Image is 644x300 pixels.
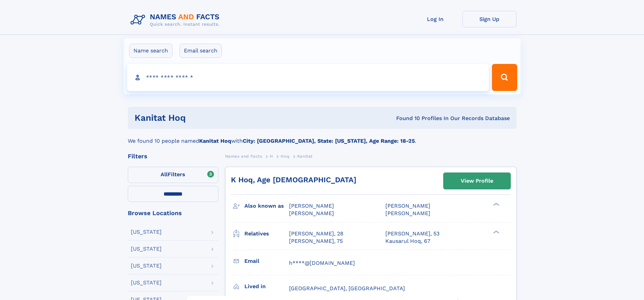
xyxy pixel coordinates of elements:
label: Email search [180,44,222,58]
div: [US_STATE] [131,229,162,235]
a: Names and Facts [225,152,262,160]
span: [GEOGRAPHIC_DATA], [GEOGRAPHIC_DATA] [289,285,405,292]
span: [PERSON_NAME] [385,210,430,216]
a: View Profile [444,173,510,189]
a: [PERSON_NAME], 53 [385,230,439,237]
h3: Lived in [244,281,289,292]
span: Hoq [281,154,289,159]
a: Kausarul Hoq, 67 [385,237,430,245]
label: Name search [129,44,172,58]
div: Browse Locations [128,210,218,216]
h3: Also known as [244,200,289,212]
b: City: [GEOGRAPHIC_DATA], State: [US_STATE], Age Range: 18-25 [243,138,415,144]
div: [US_STATE] [131,280,162,285]
button: Search Button [492,64,517,91]
a: H [270,152,273,160]
div: Filters [128,153,218,159]
span: Kanitat [297,154,313,159]
span: [PERSON_NAME] [385,203,430,209]
a: [PERSON_NAME], 75 [289,237,343,245]
a: K Hoq, Age [DEMOGRAPHIC_DATA] [231,176,356,184]
div: Found 10 Profiles In Our Records Database [291,115,510,122]
label: Filters [128,167,218,183]
input: search input [127,64,489,91]
div: ❯ [492,230,500,234]
a: Sign Up [462,11,517,27]
span: [PERSON_NAME] [289,210,334,216]
a: Log In [408,11,462,27]
a: Hoq [281,152,289,160]
b: Kanitat Hoq [199,138,231,144]
div: View Profile [461,173,493,189]
span: [PERSON_NAME] [289,203,334,209]
h3: Email [244,255,289,267]
div: [US_STATE] [131,246,162,252]
div: [US_STATE] [131,263,162,269]
h1: Kanitat Hoq [135,114,291,122]
div: We found 10 people named with . [128,129,517,145]
div: ❯ [492,202,500,207]
span: H [270,154,273,159]
h3: Relatives [244,228,289,239]
a: [PERSON_NAME], 28 [289,230,343,237]
span: All [161,171,168,178]
img: Logo Names and Facts [128,11,225,29]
